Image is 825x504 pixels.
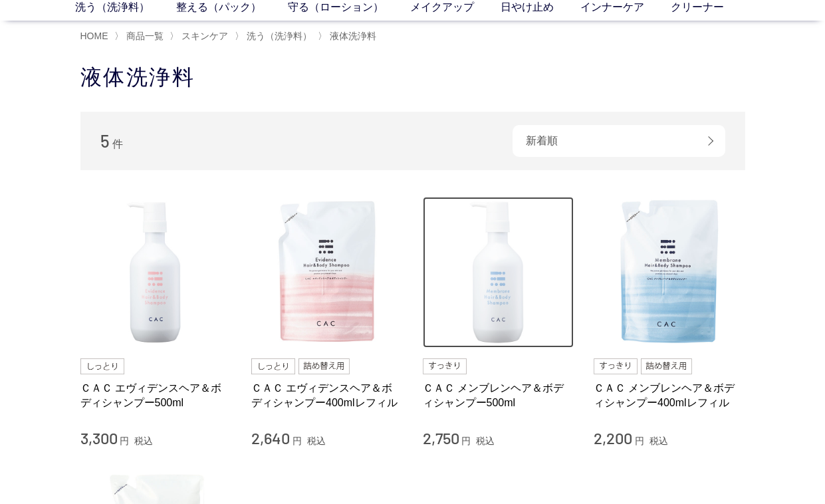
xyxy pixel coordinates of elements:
a: ＣＡＣ エヴィデンスヘア＆ボディシャンプー500ml [80,381,232,410]
span: 税込 [476,436,495,446]
span: 2,200 [594,428,632,447]
span: 商品一覧 [126,31,164,41]
span: 税込 [134,436,153,446]
span: 5 [100,130,110,151]
span: 税込 [649,436,668,446]
span: 3,300 [80,428,118,447]
span: 件 [112,138,123,150]
img: ＣＡＣ メンブレンヘア＆ボディシャンプー500ml [423,197,574,348]
img: ＣＡＣ エヴィデンスヘア＆ボディシャンプー500ml [80,197,232,348]
span: 税込 [307,436,326,446]
span: スキンケア [181,31,228,41]
a: スキンケア [179,31,228,41]
span: 円 [120,436,129,446]
div: 新着順 [513,125,725,157]
a: HOME [80,31,108,41]
h1: 液体洗浄料 [80,63,745,92]
span: 液体洗浄料 [330,31,376,41]
a: 洗う（洗浄料） [244,31,312,41]
span: 円 [293,436,302,446]
img: ＣＡＣ メンブレンヘア＆ボディシャンプー400mlレフィル [594,197,745,348]
a: ＣＡＣ メンブレンヘア＆ボディシャンプー500ml [423,381,574,410]
img: 詰め替え用 [641,358,692,374]
li: 〉 [318,30,380,43]
a: 商品一覧 [124,31,164,41]
span: 2,750 [423,428,459,447]
a: ＣＡＣ メンブレンヘア＆ボディシャンプー400mlレフィル [594,381,745,410]
span: 2,640 [251,428,290,447]
img: すっきり [423,358,467,374]
img: 詰め替え用 [298,358,350,374]
li: 〉 [235,30,315,43]
img: しっとり [80,358,124,374]
span: 洗う（洗浄料） [247,31,312,41]
img: ＣＡＣ エヴィデンスヘア＆ボディシャンプー400mlレフィル [251,197,403,348]
img: しっとり [251,358,295,374]
span: 円 [461,436,471,446]
a: ＣＡＣ エヴィデンスヘア＆ボディシャンプー400mlレフィル [251,381,403,410]
span: 円 [635,436,644,446]
img: すっきり [594,358,638,374]
li: 〉 [114,30,167,43]
a: 液体洗浄料 [327,31,376,41]
li: 〉 [170,30,231,43]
